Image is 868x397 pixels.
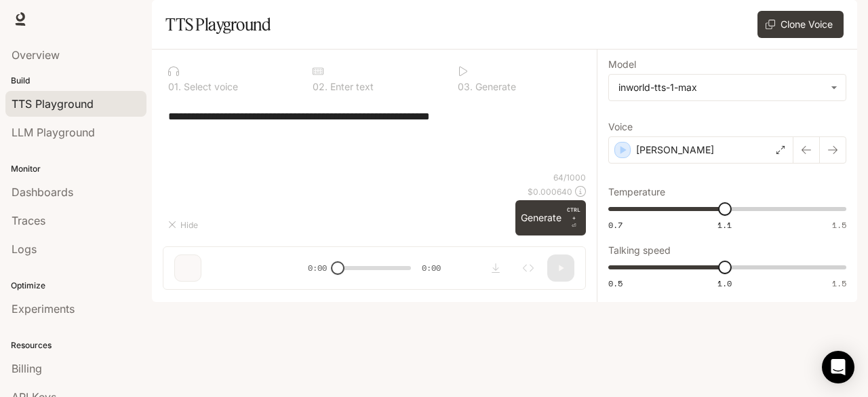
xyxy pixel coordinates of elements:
[328,82,374,92] p: Enter text
[832,219,846,231] span: 1.5
[181,82,238,92] p: Select voice
[757,11,844,38] button: Clone Voice
[832,278,846,289] span: 1.5
[165,11,271,38] h1: TTS Playground
[618,81,824,94] div: inworld-tts-1-max
[473,82,516,92] p: Generate
[163,214,206,235] button: Hide
[567,206,580,230] p: ⏎
[608,122,633,132] p: Voice
[717,278,732,289] span: 1.0
[458,82,473,92] p: 0 3 .
[636,143,714,157] p: [PERSON_NAME]
[168,82,181,92] p: 0 1 .
[608,219,623,231] span: 0.7
[567,206,580,222] p: CTRL +
[608,187,665,197] p: Temperature
[608,246,671,255] p: Talking speed
[553,172,586,183] p: 64 / 1000
[822,351,854,383] div: Open Intercom Messenger
[515,200,586,235] button: GenerateCTRL +⏎
[609,75,846,100] div: inworld-tts-1-max
[717,219,732,231] span: 1.1
[608,278,623,289] span: 0.5
[313,82,328,92] p: 0 2 .
[608,60,636,69] p: Model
